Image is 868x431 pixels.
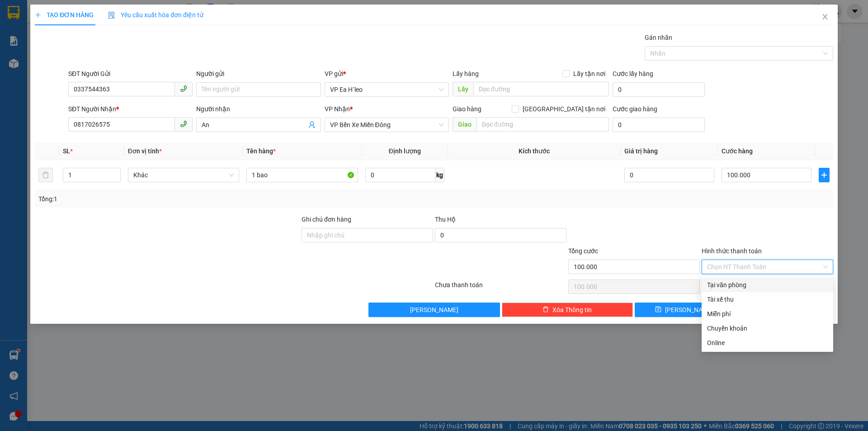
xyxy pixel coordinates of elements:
[570,69,609,79] span: Lấy tận nơi
[68,69,193,79] div: SĐT Người Gửi
[702,247,762,255] label: Hình thức thanh toán
[624,168,714,182] input: 0
[325,69,449,79] div: VP gửi
[180,120,187,128] span: phone
[665,305,713,315] span: [PERSON_NAME]
[196,104,321,114] div: Người nhận
[410,305,458,315] span: [PERSON_NAME]
[35,11,94,19] span: TẠO ĐƠN HÀNG
[325,105,350,113] span: VP Nhận
[308,121,316,128] span: user-add
[613,105,657,113] label: Cước giao hàng
[568,247,598,255] span: Tổng cước
[707,294,828,304] div: Tài xế thu
[819,168,830,182] button: plus
[722,147,753,155] span: Cước hàng
[133,168,234,182] span: Khác
[302,216,351,223] label: Ghi chú đơn hàng
[519,104,609,114] span: [GEOGRAPHIC_DATA] tận nơi
[453,82,473,96] span: Lấy
[68,104,193,114] div: SĐT Người Nhận
[434,280,567,296] div: Chưa thanh toán
[246,147,276,155] span: Tên hàng
[707,323,828,333] div: Chuyển khoản
[108,11,203,19] span: Yêu cầu xuất hóa đơn điện tử
[435,216,456,223] span: Thu Hộ
[128,147,162,155] span: Đơn vị tính
[613,118,705,132] input: Cước giao hàng
[707,280,828,290] div: Tại văn phòng
[453,117,476,132] span: Giao
[302,228,433,242] input: Ghi chú đơn hàng
[819,171,829,179] span: plus
[196,69,321,79] div: Người gửi
[476,117,609,132] input: Dọc đường
[635,303,733,317] button: save[PERSON_NAME]
[330,118,443,132] span: VP Bến Xe Miền Đông
[38,168,53,182] button: delete
[707,309,828,319] div: Miễn phí
[38,194,335,204] div: Tổng: 1
[613,82,705,97] input: Cước lấy hàng
[246,168,358,182] input: VD: Bàn, Ghế
[655,306,661,313] span: save
[473,82,609,96] input: Dọc đường
[180,85,187,92] span: phone
[453,70,479,77] span: Lấy hàng
[812,5,838,30] button: Close
[821,13,829,20] span: close
[502,303,633,317] button: deleteXóa Thông tin
[453,105,481,113] span: Giao hàng
[519,147,550,155] span: Kích thước
[613,70,653,77] label: Cước lấy hàng
[435,168,444,182] span: kg
[645,34,672,41] label: Gán nhãn
[389,147,421,155] span: Định lượng
[542,306,549,313] span: delete
[552,305,592,315] span: Xóa Thông tin
[63,147,70,155] span: SL
[330,83,443,96] span: VP Ea H`leo
[108,12,115,19] img: icon
[35,12,41,18] span: plus
[624,147,658,155] span: Giá trị hàng
[707,338,828,348] div: Online
[368,303,500,317] button: [PERSON_NAME]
